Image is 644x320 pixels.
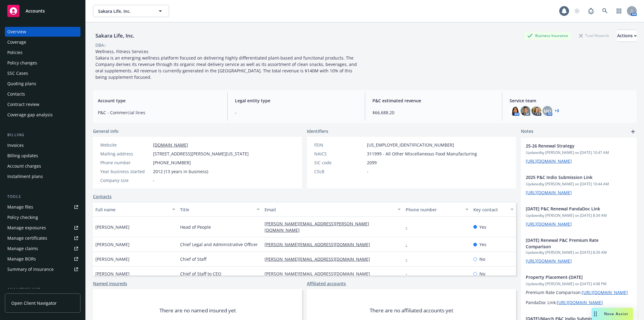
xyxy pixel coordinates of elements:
div: Manage BORs [7,254,36,264]
span: $66,688.20 [372,109,495,116]
a: - [406,256,412,262]
span: P&C estimated revenue [372,97,495,104]
div: Manage certificates [7,233,47,243]
span: There are no affiliated accounts yet [370,307,453,314]
span: [PERSON_NAME] [95,241,130,248]
a: Named insureds [93,280,127,287]
div: DBA: - [95,42,107,48]
div: Sakara Life, Inc. [93,32,137,40]
button: Actions [617,30,637,42]
div: NAICS [314,151,365,157]
button: Phone number [403,202,471,217]
span: Chief of Staff [180,256,206,262]
div: Full name [95,206,169,213]
div: Contacts [7,89,25,99]
a: Manage claims [5,244,80,253]
span: [DATE] Renewal P&C Premium Rate Comparison [526,237,616,250]
div: FEIN [314,142,365,148]
a: [URL][DOMAIN_NAME] [526,258,572,264]
div: Coverage [7,37,26,47]
span: - [367,168,368,175]
span: There are no named insured yet [159,307,236,314]
div: Billing [5,132,80,138]
span: No [479,271,485,277]
span: Yes [479,241,486,248]
span: Sakara Life, Inc. [98,8,151,14]
div: Email [265,206,394,213]
div: Business Insurance [524,32,571,39]
span: Legal entity type [235,97,357,104]
a: Report a Bug [585,5,597,17]
div: Policy changes [7,58,37,68]
button: Sakara Life, Inc. [93,5,169,17]
div: Phone number [406,206,462,213]
div: SSC Cases [7,68,28,78]
a: Coverage gap analysis [5,110,80,120]
div: Quoting plans [7,79,36,89]
span: Service team [510,97,632,104]
span: Yes [479,224,486,230]
div: [DATE] P&C Renewal PandaDoc LinkUpdatedby [PERSON_NAME] on [DATE] 8:39 AM[URL][DOMAIN_NAME] [521,201,637,232]
img: photo [510,106,519,116]
span: - [235,109,357,116]
div: CSLB [314,168,365,175]
span: Accounts [26,9,45,13]
a: Invoices [5,140,80,150]
div: Mailing address [100,151,151,157]
div: Coverage gap analysis [7,110,53,120]
span: Open Client Navigator [11,300,57,306]
img: photo [521,106,530,116]
button: Title [178,202,262,217]
span: [STREET_ADDRESS][PERSON_NAME][US_STATE] [153,151,249,157]
span: - [153,177,155,184]
div: SIC code [314,159,365,166]
div: Analytics hub [5,286,80,293]
a: [URL][DOMAIN_NAME] [526,158,572,164]
a: Billing updates [5,151,80,161]
p: Premium Rate Comparison: [526,289,632,296]
a: - [406,271,412,277]
span: [PERSON_NAME] [95,224,130,230]
a: [PERSON_NAME][EMAIL_ADDRESS][DOMAIN_NAME] [265,271,375,277]
span: 311999 - All Other Miscellaneous Food Manufacturing [367,151,477,157]
span: Notes [521,128,533,135]
div: Policies [7,48,23,57]
a: Summary of insurance [5,264,80,274]
span: 2099 [367,159,377,166]
span: Account type [98,97,220,104]
span: Identifiers [307,128,328,134]
div: Title [180,206,253,213]
img: photo [532,106,541,116]
span: Property Placement-[DATE] [526,274,616,280]
div: Billing updates [7,151,38,161]
span: 2025 P&C Indio Submission Link [526,174,616,180]
div: Drag to move [592,308,599,320]
a: [PERSON_NAME][EMAIL_ADDRESS][DOMAIN_NAME] [265,242,375,247]
div: Manage claims [7,244,38,253]
a: [DOMAIN_NAME] [153,142,188,148]
a: Manage exposures [5,223,80,233]
a: Contacts [5,89,80,99]
a: - [406,224,412,230]
div: Tools [5,194,80,200]
a: Manage certificates [5,233,80,243]
a: Switch app [613,5,625,17]
span: [DATE] P&C Renewal PandaDoc Link [526,205,616,212]
a: Contract review [5,100,80,109]
button: Nova Assist [592,308,633,320]
button: Key contact [471,202,516,217]
span: Head of People [180,224,211,230]
span: 2012 (13 years in business) [153,168,208,175]
a: Start snowing [571,5,583,17]
a: SSC Cases [5,68,80,78]
a: [PERSON_NAME][EMAIL_ADDRESS][DOMAIN_NAME] [265,256,375,262]
span: [US_EMPLOYER_IDENTIFICATION_NUMBER] [367,142,454,148]
div: Contract review [7,100,39,109]
a: [URL][DOMAIN_NAME] [526,221,572,227]
a: add [629,128,637,135]
a: [URL][DOMAIN_NAME] [582,289,628,295]
span: Chief Legal and Administrative Officer [180,241,258,248]
span: Updated by [PERSON_NAME] on [DATE] 10:44 AM [526,181,632,187]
